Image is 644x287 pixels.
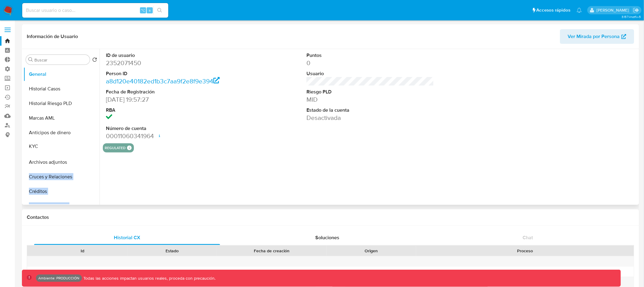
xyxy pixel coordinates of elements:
[106,132,233,140] dd: 00011060341964
[306,95,434,104] dd: MID
[106,52,233,59] dt: ID de usuario
[537,7,571,13] span: Accesos rápidos
[23,82,100,96] button: Historial Casos
[221,248,322,254] div: Fecha de creación
[23,111,100,125] button: Marcas AML
[577,8,582,13] a: Notificaciones
[420,248,630,254] div: Proceso
[23,96,100,111] button: Historial Riesgo PLD
[105,147,126,149] button: regulated
[23,125,100,140] button: Anticipos de dinero
[153,6,166,15] button: search-icon
[106,70,233,77] dt: Person ID
[27,33,78,40] h1: Información de Usuario
[23,199,100,213] button: Cuentas Bancarias
[106,59,233,67] dd: 2352071450
[106,77,220,86] a: a8d120e40182ed1b3c7aa9f2e8f9e394
[141,7,145,13] span: ⌥
[23,155,100,170] button: Archivos adjuntos
[34,57,87,63] input: Buscar
[82,275,216,281] p: Todas las acciones impactan usuarios reales, proceda con precaución.
[42,248,123,254] div: Id
[149,7,151,13] span: s
[523,234,533,241] span: Chat
[306,52,434,59] dt: Puntos
[331,248,412,254] div: Origen
[27,214,634,220] h1: Contactos
[597,7,631,13] p: diego.assum@mercadolibre.com
[131,248,212,254] div: Estado
[22,6,168,14] input: Buscar usuario o caso...
[560,29,634,44] button: Ver Mirada por Persona
[306,114,434,122] dd: Desactivada
[23,67,100,82] button: General
[38,277,79,279] p: Ambiente: PRODUCCIÓN
[106,107,233,114] dt: RBA
[23,184,100,199] button: Créditos
[306,59,434,67] dd: 0
[306,89,434,95] dt: Riesgo PLD
[568,29,620,44] span: Ver Mirada por Persona
[306,70,434,77] dt: Usuario
[106,125,233,132] dt: Número de cuenta
[633,7,639,13] a: Salir
[316,234,340,241] span: Soluciones
[114,234,140,241] span: Historial CX
[306,107,434,114] dt: Estado de la cuenta
[23,170,100,184] button: Cruces y Relaciones
[28,57,33,62] button: Buscar
[106,95,233,104] dd: [DATE] 19:57:27
[106,89,233,95] dt: Fecha de Registración
[92,57,97,64] button: Volver al orden por defecto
